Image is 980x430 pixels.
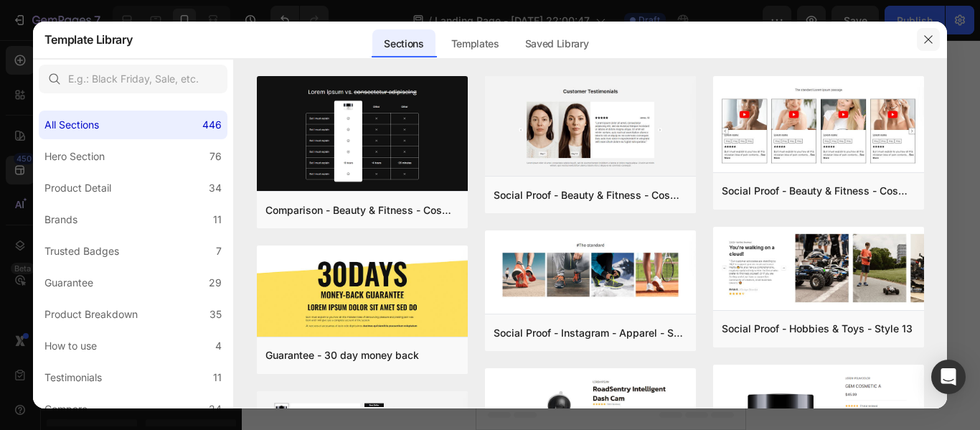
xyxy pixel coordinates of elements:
div: Trusted Badges [44,243,119,260]
div: Product Breakdown [44,306,138,323]
div: Add blank section [91,312,179,327]
div: Social Proof - Beauty & Fitness - Cosmetic - Style 8 [722,182,915,200]
div: 11 [213,211,222,228]
img: sp30.png [485,230,696,309]
div: All Sections [44,116,99,134]
img: g30.png [257,246,468,339]
img: sp13.png [713,227,924,309]
img: sp16.png [485,76,696,179]
div: Social Proof - Beauty & Fitness - Cosmetic - Style 16 [494,187,687,204]
div: Guarantee [44,274,93,291]
input: E.g.: Black Friday, Sale, etc. [39,65,227,93]
div: Compare [44,401,88,418]
h2: Template Library [44,21,133,58]
div: Brands [44,211,77,228]
span: Add section [12,182,80,197]
div: How to use [44,337,97,355]
div: 11 [213,369,222,386]
img: c19.png [257,76,468,195]
div: Social Proof - Hobbies & Toys - Style 13 [722,320,913,337]
div: Open Intercom Messenger [931,360,966,394]
div: Social Proof - Instagram - Apparel - Shoes - Style 30 [494,324,687,342]
div: 446 [202,116,222,134]
div: Choose templates [91,214,178,229]
div: Generate layout [97,263,172,278]
div: Testimonials [44,369,102,386]
div: Product Detail [44,179,111,197]
div: Saved Library [514,29,600,58]
span: inspired by CRO experts [85,232,183,245]
span: then drag & drop elements [80,329,187,342]
div: Hero Section [44,148,105,165]
div: 7 [216,243,222,260]
div: 24 [209,401,222,418]
div: 4 [215,337,222,355]
div: 76 [209,148,222,165]
div: Sections [372,29,435,58]
div: Guarantee - 30 day money back [265,347,419,364]
img: sp8.png [713,76,924,175]
div: Comparison - Beauty & Fitness - Cosmetic - Ingredients - Style 19 [265,202,459,219]
span: from URL or image [95,281,172,294]
div: 34 [209,179,222,197]
div: 35 [209,306,222,323]
div: 29 [209,274,222,291]
div: Templates [440,29,511,58]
